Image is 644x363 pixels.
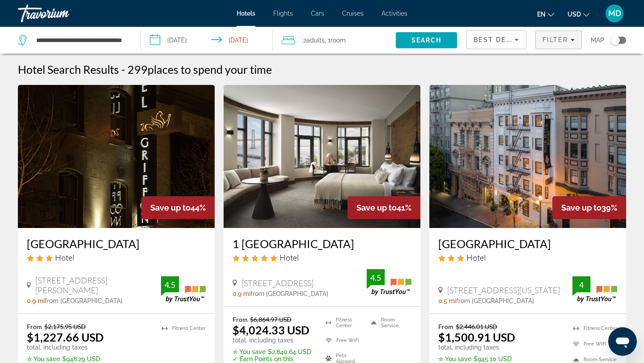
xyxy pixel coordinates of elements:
[438,253,617,262] div: 3 star Hotel
[438,330,515,344] ins: $1,500.91 USD
[233,253,411,262] div: 5 star Hotel
[552,196,626,219] div: 39%
[233,348,266,355] span: ✮ You save
[27,237,206,250] a: [GEOGRAPHIC_DATA]
[438,297,456,304] span: 0.5 mi
[161,276,206,303] img: TrustYou guest rating badge
[367,272,385,283] div: 4.5
[537,11,546,18] span: en
[150,203,191,212] span: Save up to
[27,355,60,363] span: ✮ You save
[306,37,325,44] span: Adults
[474,34,519,45] mat-select: Sort by
[321,334,366,347] li: Free WiFi
[45,297,123,304] span: from [GEOGRAPHIC_DATA]
[347,196,420,219] div: 41%
[342,10,364,17] a: Cruises
[411,37,442,44] span: Search
[535,30,582,49] button: Filters
[27,253,206,262] div: 3 star Hotel
[27,323,42,330] span: From
[568,8,589,21] button: Change currency
[233,290,250,297] span: 0.9 mi
[603,4,626,23] button: User Menu
[27,297,45,304] span: 0.9 mi
[367,269,411,295] img: TrustYou guest rating badge
[280,253,299,262] span: Hotel
[157,323,206,334] li: Fitness Center
[141,27,273,54] button: Select check in and out date
[568,323,617,334] li: Fitness Center
[608,327,637,356] iframe: Bouton de lancement de la fenêtre de messagerie
[27,355,115,363] p: $948.29 USD
[438,237,617,250] a: [GEOGRAPHIC_DATA]
[396,32,457,48] button: Search
[438,344,526,351] p: total, including taxes
[233,237,411,250] a: 1 [GEOGRAPHIC_DATA]
[321,316,366,329] li: Fitness Center
[561,203,602,212] span: Save up to
[273,10,293,17] a: Flights
[466,253,486,262] span: Hotel
[542,36,568,43] span: Filter
[44,323,86,330] del: $2,175.95 USD
[438,355,526,363] p: $945.10 USD
[18,63,119,76] h1: Hotel Search Results
[121,63,125,76] span: -
[572,276,617,303] img: TrustYou guest rating badge
[241,278,314,288] span: [STREET_ADDRESS]
[161,279,179,290] div: 4.5
[456,323,497,330] del: $2,446.01 USD
[591,34,604,46] span: Map
[311,10,324,17] a: Cars
[127,63,272,76] h2: 299
[18,2,107,25] a: Travorium
[381,10,407,17] a: Activities
[438,323,453,330] span: From
[35,34,127,47] input: Search hotel destination
[35,275,161,295] span: [STREET_ADDRESS][PERSON_NAME]
[27,344,115,351] p: total, including taxes
[250,290,328,297] span: from [GEOGRAPHIC_DATA]
[366,316,411,329] li: Room Service
[438,355,471,363] span: ✮ You save
[429,85,626,228] img: Nob Hill Hotel
[233,337,314,344] p: total, including taxes
[572,279,590,290] div: 4
[233,316,248,323] span: From
[18,85,215,228] img: Hotel Griffon
[474,36,520,43] span: Best Deals
[604,36,626,44] button: Toggle map
[55,253,74,262] span: Hotel
[568,11,581,18] span: USD
[568,338,617,350] li: Free WiFi
[141,196,215,219] div: 44%
[356,203,397,212] span: Save up to
[303,34,325,46] span: 2
[233,348,314,355] p: $2,840.64 USD
[224,85,420,228] img: 1 Hotel San Francisco
[27,330,104,344] ins: $1,227.66 USD
[325,34,346,46] span: , 1
[456,297,534,304] span: from [GEOGRAPHIC_DATA]
[537,8,554,21] button: Change language
[148,63,272,76] span: places to spend your time
[447,285,560,295] span: [STREET_ADDRESS][US_STATE]
[608,9,621,18] span: MD
[250,316,292,323] del: $6,864.97 USD
[273,27,396,54] button: Travelers: 2 adults, 0 children
[233,323,309,337] ins: $4,024.33 USD
[330,37,346,44] span: Room
[237,10,255,17] a: Hotels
